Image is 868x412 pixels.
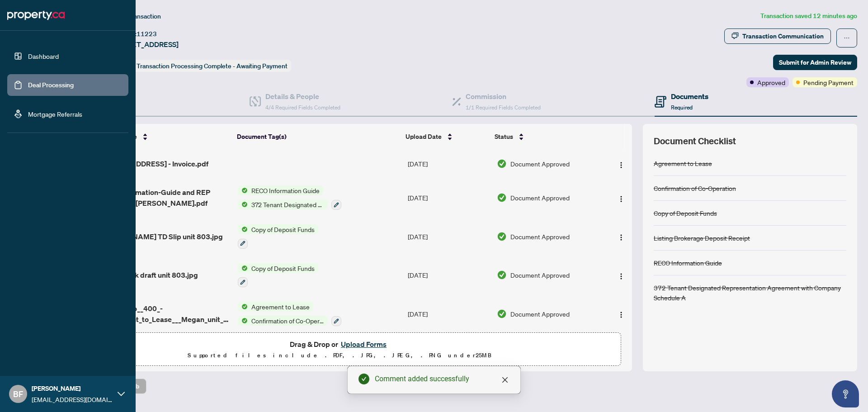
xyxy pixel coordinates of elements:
[671,104,693,111] span: Required
[112,60,291,72] div: Status:
[618,195,625,203] img: Logo
[238,185,248,195] img: Status Icon
[28,110,82,118] a: Mortgage Referrals
[98,270,198,280] span: Megan bank draft unit 803.jpg
[238,224,248,234] img: Status Icon
[497,270,507,280] img: Document Status
[248,199,328,209] span: 372 Tenant Designated Representation Agreement with Company Schedule A
[98,303,231,325] span: WB_Ontario__400_-_Agreement_to_Lease___Megan_unit_803.pdf
[113,12,161,20] span: View Transaction
[404,294,493,333] td: [DATE]
[94,124,234,149] th: (6) File Name
[265,104,340,111] span: 4/4 Required Fields Completed
[238,263,248,273] img: Status Icon
[779,55,851,70] span: Submit for Admin Review
[497,193,507,203] img: Document Status
[510,159,570,169] span: Document Approved
[773,55,857,70] button: Submit for Admin Review
[404,149,493,178] td: [DATE]
[618,161,625,169] img: Logo
[654,208,717,218] div: Copy of Deposit Funds
[98,231,223,242] span: [PERSON_NAME] TD Slip unit 803.jpg
[248,263,318,273] span: Copy of Deposit Funds
[13,388,23,400] span: BF
[137,62,288,70] span: Transaction Processing Complete - Awaiting Payment
[137,30,157,38] span: 11223
[265,91,340,102] h4: Details & People
[614,190,628,205] button: Logo
[724,28,831,44] button: Transaction Communication
[654,158,712,168] div: Agreement to Lease
[402,124,491,149] th: Upload Date
[497,309,507,319] img: Document Status
[238,199,248,209] img: Status Icon
[248,185,323,195] span: RECO Information Guide
[510,270,570,280] span: Document Approved
[654,283,846,303] div: 372 Tenant Designated Representation Agreement with Company Schedule A
[614,229,628,244] button: Logo
[510,309,570,319] span: Document Approved
[238,263,318,288] button: Status IconCopy of Deposit Funds
[238,224,318,249] button: Status IconCopy of Deposit Funds
[359,374,369,384] span: check-circle
[58,333,621,366] span: Drag & Drop orUpload FormsSupported files include .PDF, .JPG, .JPEG, .PNG under25MB
[404,256,493,295] td: [DATE]
[495,132,513,142] span: Status
[32,394,113,404] span: [EMAIL_ADDRESS][DOMAIN_NAME]
[290,338,389,350] span: Drag & Drop or
[238,185,341,210] button: Status IconRECO Information GuideStatus Icon372 Tenant Designated Representation Agreement with C...
[618,273,625,280] img: Logo
[510,193,570,203] span: Document Approved
[404,217,493,256] td: [DATE]
[654,258,722,268] div: RECO Information Guide
[654,233,750,243] div: Listing Brokerage Deposit Receipt
[404,178,493,217] td: [DATE]
[98,158,208,169] span: [STREET_ADDRESS] - Invoice.pdf
[406,132,442,142] span: Upload Date
[497,232,507,242] img: Document Status
[844,35,850,41] span: ellipsis
[491,124,599,149] th: Status
[614,307,628,321] button: Logo
[7,8,65,23] img: logo
[64,350,615,361] p: Supported files include .PDF, .JPG, .JPEG, .PNG under 25 MB
[28,81,74,89] a: Deal Processing
[466,104,541,111] span: 1/1 Required Fields Completed
[654,135,736,147] span: Document Checklist
[671,91,708,102] h4: Documents
[112,39,179,50] span: [STREET_ADDRESS]
[466,91,541,102] h4: Commission
[28,52,59,60] a: Dashboard
[618,311,625,318] img: Logo
[32,384,113,393] span: [PERSON_NAME]
[497,159,507,169] img: Document Status
[760,11,857,21] article: Transaction saved 12 minutes ago
[233,124,402,149] th: Document Tag(s)
[238,316,248,326] img: Status Icon
[614,268,628,282] button: Logo
[501,376,509,384] span: close
[654,183,736,193] div: Confirmation of Co-Operation
[248,224,318,234] span: Copy of Deposit Funds
[338,338,389,350] button: Upload Forms
[248,302,313,312] span: Agreement to Lease
[614,156,628,171] button: Logo
[757,77,785,87] span: Approved
[375,374,509,384] div: Comment added successfully
[238,302,248,312] img: Status Icon
[238,302,341,326] button: Status IconAgreement to LeaseStatus IconConfirmation of Co-Operation
[832,380,859,407] button: Open asap
[248,316,328,326] span: Confirmation of Co-Operation
[803,77,854,87] span: Pending Payment
[742,29,824,43] div: Transaction Communication
[618,234,625,241] img: Logo
[98,187,231,208] span: RECO-Information-Guide and REP agreement [PERSON_NAME].pdf
[500,375,510,385] a: Close
[510,232,570,242] span: Document Approved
